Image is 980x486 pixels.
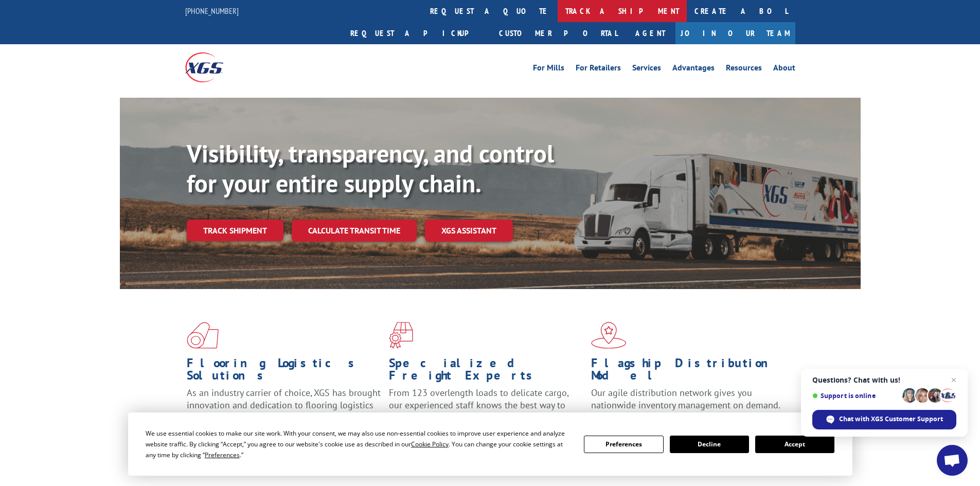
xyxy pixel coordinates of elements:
[755,436,834,453] button: Accept
[146,428,572,460] div: We use essential cookies to make our site work. With your consent, we may also use non-essential ...
[625,22,675,44] a: Agent
[411,440,449,448] span: Cookie Policy
[812,410,956,429] span: Chat with XGS Customer Support
[343,22,491,44] a: Request a pickup
[491,22,625,44] a: Customer Portal
[292,220,417,242] a: Calculate transit time
[675,22,795,44] a: Join Our Team
[670,436,749,453] button: Decline
[187,357,381,387] h1: Flooring Logistics Solutions
[187,322,219,349] img: xgs-icon-total-supply-chain-intelligence-red
[672,64,715,75] a: Advantages
[576,64,621,75] a: For Retailers
[205,451,240,459] span: Preferences
[187,220,283,241] a: Track shipment
[937,445,968,476] a: Open chat
[533,64,564,75] a: For Mills
[389,357,583,387] h1: Specialized Freight Experts
[584,436,663,453] button: Preferences
[632,64,661,75] a: Services
[591,322,627,349] img: xgs-icon-flagship-distribution-model-red
[389,322,413,349] img: xgs-icon-focused-on-flooring-red
[726,64,762,75] a: Resources
[591,387,780,411] span: Our agile distribution network gives you nationwide inventory management on demand.
[185,6,239,16] a: [PHONE_NUMBER]
[773,64,795,75] a: About
[187,387,381,423] span: As an industry carrier of choice, XGS has brought innovation and dedication to flooring logistics...
[128,412,852,476] div: Cookie Consent Prompt
[591,357,786,387] h1: Flagship Distribution Model
[839,415,943,424] span: Chat with XGS Customer Support
[389,387,583,433] p: From 123 overlength loads to delicate cargo, our experienced staff knows the best way to move you...
[187,137,554,199] b: Visibility, transparency, and control for your entire supply chain.
[425,220,513,242] a: XGS ASSISTANT
[812,376,956,384] span: Questions? Chat with us!
[812,392,899,400] span: Support is online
